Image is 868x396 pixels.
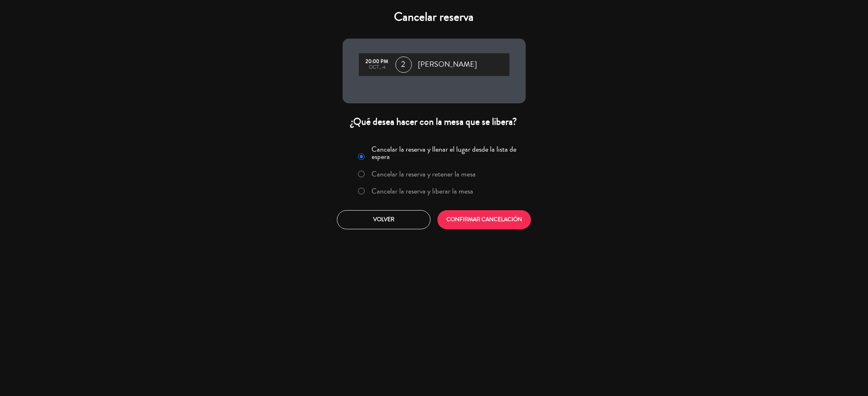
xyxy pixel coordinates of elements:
[418,59,477,71] span: [PERSON_NAME]
[343,115,526,128] div: ¿Qué desea hacer con la mesa que se libera?
[363,59,391,65] div: 20:00 PM
[437,210,531,229] button: CONFIRMAR CANCELACIÓN
[363,65,391,70] div: oct., 4
[372,146,520,160] label: Cancelar la reserva y llenar el lugar desde la lista de espera
[343,10,526,24] h4: Cancelar reserva
[396,57,412,73] span: 2
[372,170,476,178] label: Cancelar la reserva y retener la mesa
[372,187,473,195] label: Cancelar la reserva y liberar la mesa
[337,210,431,229] button: Volver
